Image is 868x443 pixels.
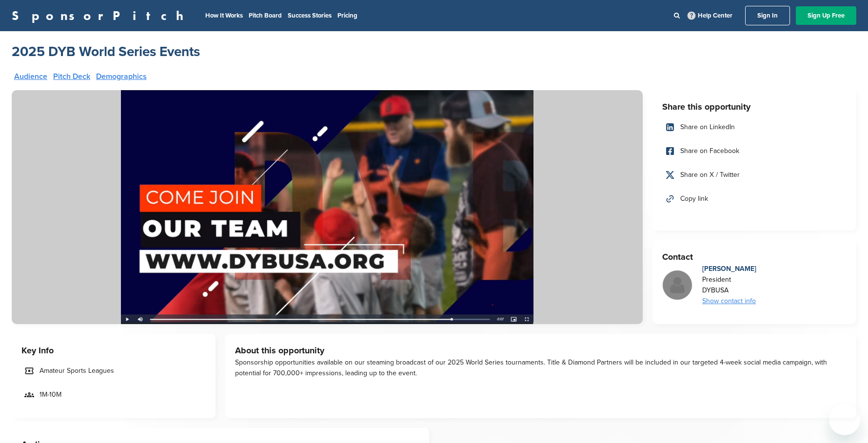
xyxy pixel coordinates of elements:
h3: Contact [662,250,847,264]
a: Share on X / Twitter [662,165,847,185]
a: Sign In [745,6,790,25]
a: Pricing [337,12,357,19]
img: Missing [663,270,692,300]
a: SponsorPitch [12,9,190,22]
a: Audience [14,73,47,80]
a: Pitch Deck [53,73,90,80]
a: Share on LinkedIn [662,117,847,137]
a: Success Stories [288,12,332,19]
h3: Share this opportunity [662,100,847,114]
h3: Key Info [21,344,206,357]
span: Amateur Sports Leagues [39,366,114,376]
a: Demographics [96,73,147,80]
h3: About this opportunity [235,344,847,357]
div: Show contact info [702,296,756,307]
a: How It Works [205,12,243,19]
div: DYBUSA [702,285,756,296]
a: Copy link [662,189,847,209]
iframe: Button to launch messaging window [829,404,860,435]
div: Sponsorship opportunities available on our steaming broadcast of our 2025 World Series tournament... [235,357,847,379]
img: Sponsorpitch & [12,90,643,324]
div: [PERSON_NAME] [702,264,756,274]
span: Copy link [680,193,708,204]
a: Share on Facebook [662,141,847,161]
a: Pitch Board [249,12,282,19]
span: Share on Facebook [680,146,739,156]
span: 1M-10M [39,389,61,400]
span: Share on LinkedIn [680,122,735,133]
a: Help Center [686,10,734,21]
a: Sign Up Free [796,6,856,25]
span: Share on X / Twitter [680,170,740,180]
div: President [702,274,756,285]
a: 2025 DYB World Series Events [12,43,200,60]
